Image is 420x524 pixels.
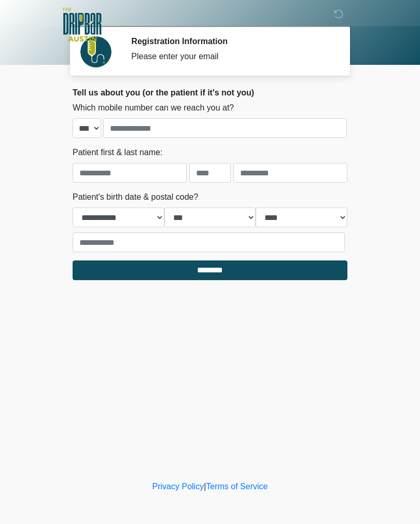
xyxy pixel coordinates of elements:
a: | [204,482,206,491]
div: Please enter your email [131,50,332,63]
h2: Tell us about you (or the patient if it's not you) [73,88,347,98]
a: Privacy Policy [152,482,204,491]
label: Patient's birth date & postal code? [73,191,198,203]
label: Which mobile number can we reach you at? [73,102,234,114]
img: The DRIPBaR - Austin The Domain Logo [62,8,102,42]
label: Patient first & last name: [73,146,162,159]
a: Terms of Service [206,482,268,491]
img: Agent Avatar [80,36,111,67]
